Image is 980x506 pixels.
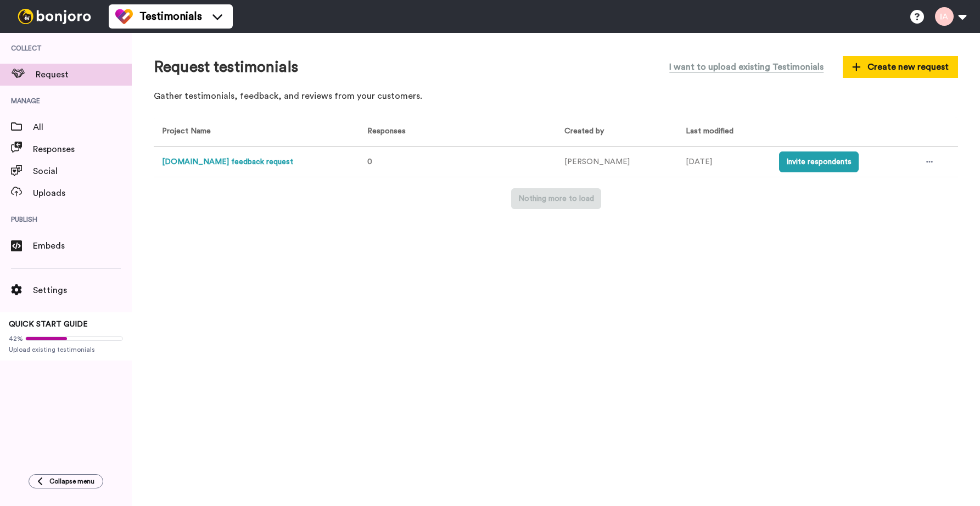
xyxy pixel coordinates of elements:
[9,345,123,354] span: Upload existing testimonials
[9,334,23,343] span: 42%
[661,55,832,79] button: I want to upload existing Testimonials
[139,9,202,24] span: Testimonials
[154,117,355,147] th: Project Name
[33,239,132,252] span: Embeds
[9,321,88,328] span: QUICK START GUIDE
[33,165,132,178] span: Social
[154,59,298,76] h1: Request testimonials
[669,60,824,74] span: I want to upload existing Testimonials
[779,151,859,172] button: Invite respondents
[33,284,132,297] span: Settings
[49,477,94,486] span: Collapse menu
[511,188,601,209] button: Nothing more to load
[556,147,677,177] td: [PERSON_NAME]
[115,8,133,25] img: tm-color.svg
[367,158,372,166] span: 0
[556,117,677,147] th: Created by
[162,156,293,168] button: [DOMAIN_NAME] feedback request
[843,56,958,78] button: Create new request
[29,474,103,488] button: Collapse menu
[33,121,132,134] span: All
[36,68,132,81] span: Request
[33,143,132,156] span: Responses
[852,60,949,74] span: Create new request
[13,9,96,24] img: bj-logo-header-white.svg
[677,117,771,147] th: Last modified
[33,187,132,200] span: Uploads
[154,90,958,103] p: Gather testimonials, feedback, and reviews from your customers.
[363,127,406,135] span: Responses
[677,147,771,177] td: [DATE]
